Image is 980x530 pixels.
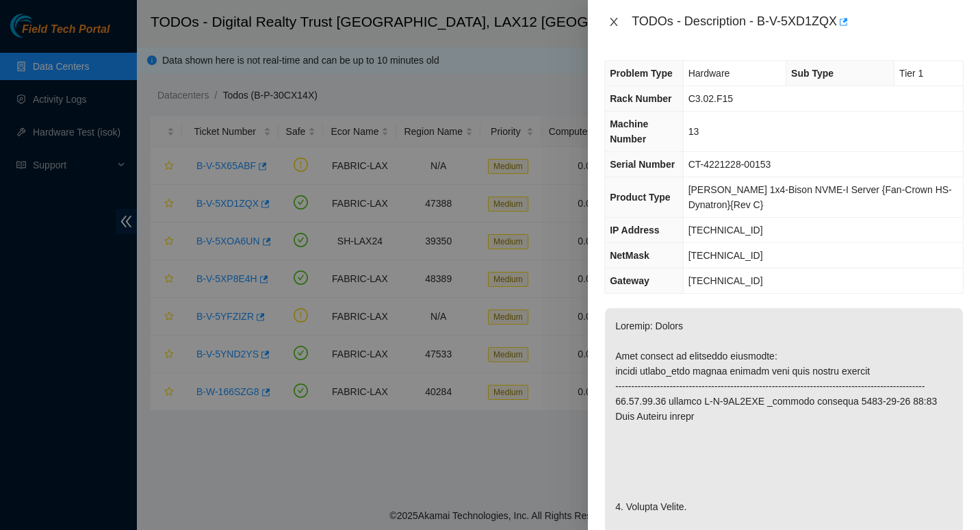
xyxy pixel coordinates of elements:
[688,126,699,137] span: 13
[688,184,952,210] span: [PERSON_NAME] 1x4-Bison NVME-I Server {Fan-Crown HS-Dynatron}{Rev C}
[688,68,730,79] span: Hardware
[688,275,763,286] span: [TECHNICAL_ID]
[610,118,648,144] span: Machine Number
[632,11,964,33] div: TODOs - Description - B-V-5XD1ZQX
[899,68,923,79] span: Tier 1
[610,275,649,286] span: Gateway
[688,159,771,170] span: CT-4221228-00153
[610,159,675,170] span: Serial Number
[688,93,733,104] span: C3.02.F15
[610,250,649,261] span: NetMask
[604,16,623,29] button: Close
[688,250,763,261] span: [TECHNICAL_ID]
[610,93,671,104] span: Rack Number
[791,68,834,79] span: Sub Type
[610,68,673,79] span: Problem Type
[608,16,619,27] span: close
[610,225,659,236] span: IP Address
[610,192,670,203] span: Product Type
[688,225,763,236] span: [TECHNICAL_ID]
